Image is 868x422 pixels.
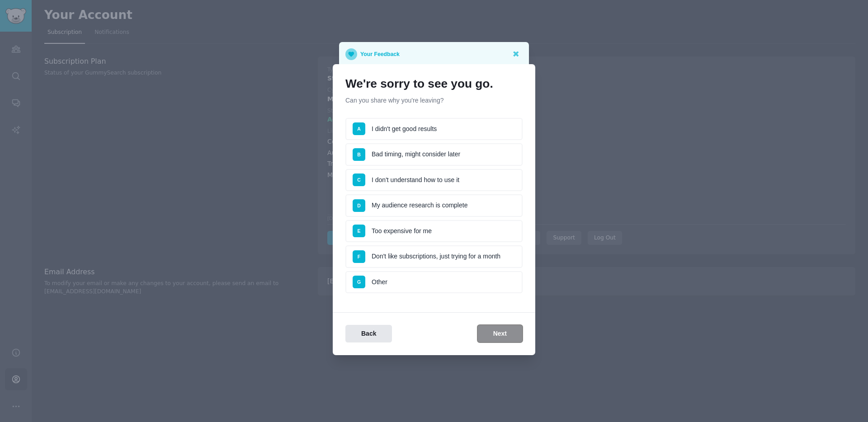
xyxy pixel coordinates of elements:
[345,77,523,91] h1: We're sorry to see you go.
[358,254,360,259] span: F
[357,126,361,131] span: A
[357,228,360,234] span: E
[345,96,523,105] p: Can you share why you're leaving?
[345,325,392,342] button: Back
[360,48,400,60] p: Your Feedback
[357,279,361,285] span: G
[357,177,361,183] span: C
[357,152,361,157] span: B
[357,203,361,208] span: D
